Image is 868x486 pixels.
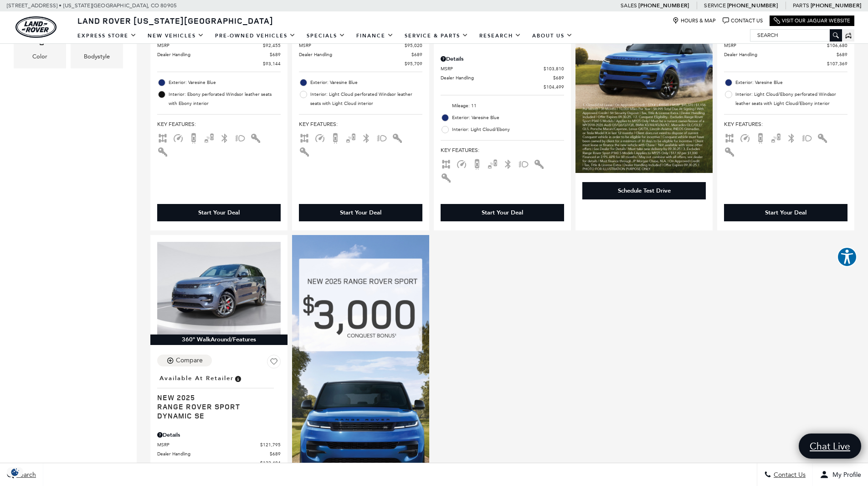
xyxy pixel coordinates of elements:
[376,134,387,141] span: Fog Lights
[723,17,763,24] a: Contact Us
[544,65,564,72] span: $103,810
[260,460,281,466] span: $122,484
[441,26,557,44] span: Range Rover Sport Dynamic SE
[314,134,325,141] span: Adaptive Cruise Control
[770,134,781,141] span: Blind Spot Monitor
[452,125,564,134] span: Interior: Light Cloud/Ebony
[441,100,564,112] li: Mileage: 11
[441,84,564,90] a: $104,499
[157,393,274,402] span: New 2025
[84,52,110,62] div: Bodystyle
[837,247,857,267] button: Explore your accessibility options
[727,2,778,9] a: [PHONE_NUMBER]
[805,440,855,452] span: Chat Live
[270,51,281,58] span: $689
[157,242,281,334] img: 2025 LAND ROVER Range Rover Sport Dynamic SE
[482,209,523,217] div: Start Your Deal
[188,134,199,141] span: Backup Camera
[351,28,399,44] a: Finance
[299,134,310,141] span: AWD
[5,467,26,477] section: Click to Open Cookie Consent Modal
[441,65,544,72] span: MSRP
[157,460,281,466] a: $122,484
[724,204,847,221] div: Start Your Deal
[534,160,544,167] span: Interior Accents
[157,431,281,439] div: Pricing Details - Range Rover Sport Dynamic SE
[5,467,26,477] img: Opt-Out Icon
[157,450,281,457] a: Dealer Handling $689
[472,160,483,167] span: Backup Camera
[299,42,405,49] span: MSRP
[724,148,735,154] span: Keyless Entry
[157,51,270,58] span: Dealer Handling
[159,373,234,383] span: Available at Retailer
[219,134,230,141] span: Bluetooth
[173,134,184,141] span: Adaptive Cruise Control
[441,174,452,180] span: Keyless Entry
[299,42,422,49] a: MSRP $95,020
[827,42,847,49] span: $106,680
[157,372,281,420] a: Available at RetailerNew 2025Range Rover Sport Dynamic SE
[310,78,422,87] span: Exterior: Varesine Blue
[618,187,671,195] div: Schedule Test Drive
[771,471,806,479] span: Contact Us
[441,145,564,155] span: Key Features :
[72,28,578,44] nav: Main Navigation
[210,28,301,44] a: Pre-Owned Vehicles
[263,42,281,49] span: $92,455
[724,119,847,129] span: Key Features :
[299,204,422,221] div: Start Your Deal
[299,119,422,129] span: Key Features :
[553,74,564,81] span: $689
[142,28,210,44] a: New Vehicles
[234,373,242,383] span: Vehicle is in stock and ready for immediate delivery. Due to demand, availability is subject to c...
[456,160,467,167] span: Adaptive Cruise Control
[260,441,281,448] span: $121,795
[77,15,273,26] span: Land Rover [US_STATE][GEOGRAPHIC_DATA]
[487,160,498,167] span: Blind Spot Monitor
[544,84,564,90] span: $104,499
[774,17,850,24] a: Visit Our Jaguar Website
[157,402,274,420] span: Range Rover Sport Dynamic SE
[157,204,281,221] div: Start Your Deal
[441,55,564,63] div: Pricing Details - Range Rover Sport Dynamic SE
[150,334,288,345] div: 360° WalkAround/Features
[157,134,168,141] span: AWD
[441,74,564,81] a: Dealer Handling $689
[813,463,868,486] button: Open user profile menu
[817,134,828,141] span: Interior Accents
[837,51,847,58] span: $689
[673,17,716,24] a: Hours & Map
[827,60,847,67] span: $107,369
[157,441,260,448] span: MSRP
[14,26,66,68] div: ColorColor
[157,51,281,58] a: Dealer Handling $689
[270,450,281,457] span: $689
[735,78,847,87] span: Exterior: Varesine Blue
[15,16,56,38] img: Land Rover
[361,134,372,141] span: Bluetooth
[301,28,351,44] a: Specials
[198,209,240,217] div: Start Your Deal
[345,134,356,141] span: Blind Spot Monitor
[157,450,270,457] span: Dealer Handling
[704,2,725,9] span: Service
[724,42,847,49] a: MSRP $106,680
[157,148,168,154] span: Keyless Entry
[299,51,411,58] span: Dealer Handling
[750,30,842,41] input: Search
[793,2,809,9] span: Parts
[15,16,56,38] a: land-rover
[755,134,766,141] span: Backup Camera
[799,434,861,459] a: Chat Live
[527,28,578,44] a: About Us
[411,51,422,58] span: $689
[72,28,142,44] a: EXPRESS STORE
[157,42,281,49] a: MSRP $92,455
[801,134,812,141] span: Fog Lights
[32,52,47,62] div: Color
[740,134,750,141] span: Adaptive Cruise Control
[474,28,527,44] a: Research
[235,134,246,141] span: Fog Lights
[724,134,735,141] span: AWD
